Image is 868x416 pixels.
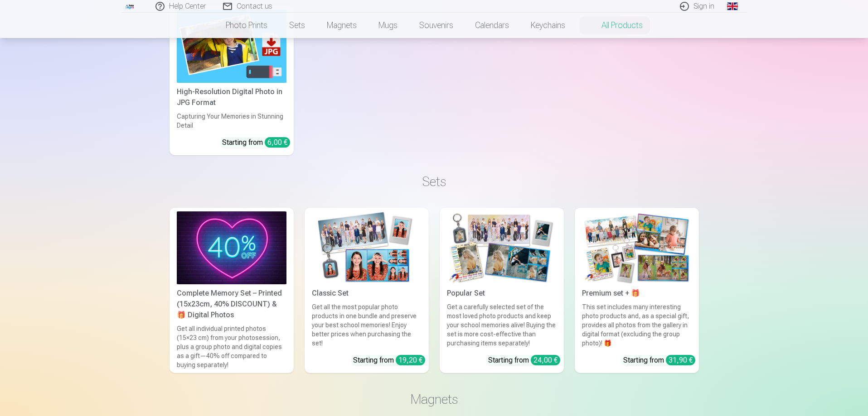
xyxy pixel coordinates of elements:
div: Starting from [222,137,290,148]
div: Complete Memory Set – Printed (15x23cm, 40% DISCOUNT) & 🎁 Digital Photos [173,288,290,320]
a: Keychains [520,13,576,38]
img: Complete Memory Set – Printed (15x23cm, 40% DISCOUNT) & 🎁 Digital Photos [177,211,286,284]
a: Popular SetPopular SetGet a carefully selected set of the most loved photo products and keep your... [440,208,564,373]
div: Starting from [623,355,695,366]
a: Sets [278,13,316,38]
a: Photo prints [215,13,278,38]
div: Starting from [488,355,560,366]
div: Starting from [353,355,425,366]
div: 31,90 € [666,355,695,365]
div: 19,20 € [396,355,425,365]
div: High-Resolution Digital Photo in JPG Format [173,86,290,108]
img: Classic Set [312,211,422,284]
h3: Sets [177,173,692,190]
img: /fa1 [125,4,135,9]
a: Complete Memory Set – Printed (15x23cm, 40% DISCOUNT) & 🎁 Digital PhotosComplete Memory Set – Pri... [170,208,294,373]
div: Popular Set [443,288,560,299]
div: Capturing Your Memories in Stunning Detail [173,112,290,130]
div: 6,00 € [265,137,290,148]
div: Get all individual printed photos (15×23 cm) from your photosession, plus a group photo and digit... [173,324,290,369]
a: Premium set + 🎁 Premium set + 🎁This set includes many interesting photo products and, as a specia... [575,208,699,373]
img: Popular Set [447,211,557,284]
div: Get all the most popular photo products in one bundle and preserve your best school memories! Enj... [308,302,425,348]
a: Classic SetClassic SetGet all the most popular photo products in one bundle and preserve your bes... [305,208,429,373]
a: Mugs [368,13,408,38]
a: High-Resolution Digital Photo in JPG FormatHigh-Resolution Digital Photo in JPG FormatCapturing Y... [170,6,294,155]
div: This set includes many interesting photo products and, as a special gift, provides all photos fro... [578,302,695,348]
div: Premium set + 🎁 [578,288,695,299]
a: Souvenirs [408,13,464,38]
div: Get a carefully selected set of the most loved photo products and keep your school memories alive... [443,302,560,348]
a: Calendars [464,13,520,38]
a: All products [576,13,654,38]
div: Classic Set [308,288,425,299]
h3: Magnets [177,391,692,407]
img: High-Resolution Digital Photo in JPG Format [177,10,286,82]
div: 24,00 € [531,355,560,365]
a: Magnets [316,13,368,38]
img: Premium set + 🎁 [582,211,692,284]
